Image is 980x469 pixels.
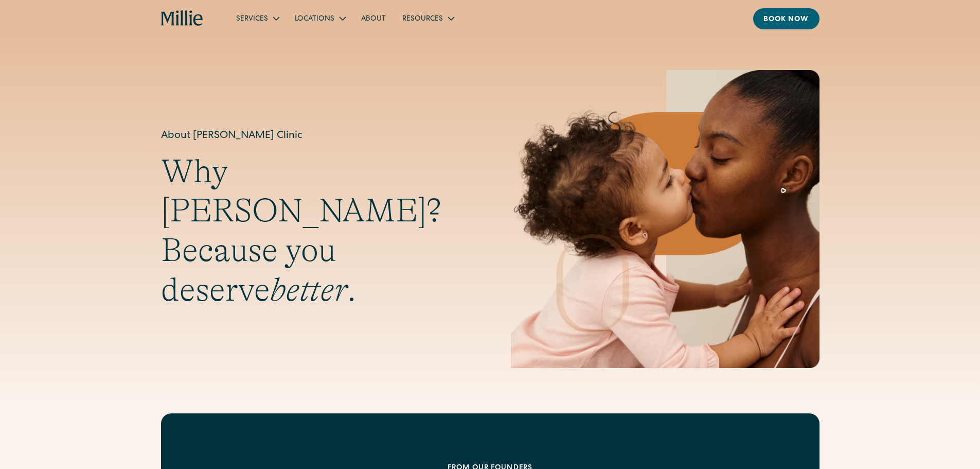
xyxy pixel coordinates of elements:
div: Services [236,14,268,25]
h2: Why [PERSON_NAME]? Because you deserve . [161,152,470,310]
div: Resources [394,10,461,27]
img: Mother and baby sharing a kiss, highlighting the emotional bond and nurturing care at the heart o... [511,70,819,368]
div: Locations [287,10,353,27]
div: Services [228,10,287,27]
a: About [353,10,394,27]
h1: About [PERSON_NAME] Clinic [161,128,470,144]
div: Resources [402,14,443,25]
em: better [270,271,347,308]
a: Book now [753,8,819,29]
div: Locations [295,14,334,25]
a: home [161,10,204,27]
div: Book now [763,14,809,25]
